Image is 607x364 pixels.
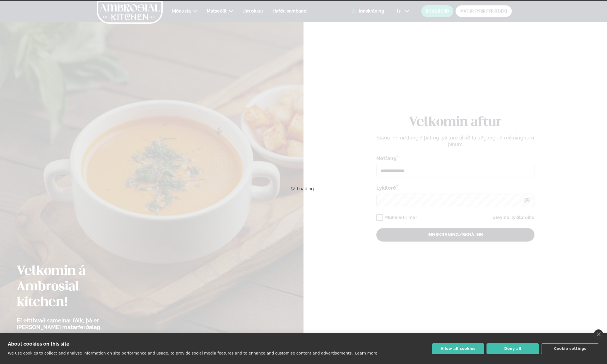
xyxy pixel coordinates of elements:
button: Allow all cookies [432,343,484,354]
strong: About cookies on this site [8,341,69,347]
span: Loading... [297,183,316,195]
button: Deny all [486,343,539,354]
a: close [594,329,603,339]
button: Cookie settings [541,343,599,354]
p: We use cookies to collect and analyse information on site performance and usage, to provide socia... [8,351,353,355]
a: Learn more [355,351,377,355]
